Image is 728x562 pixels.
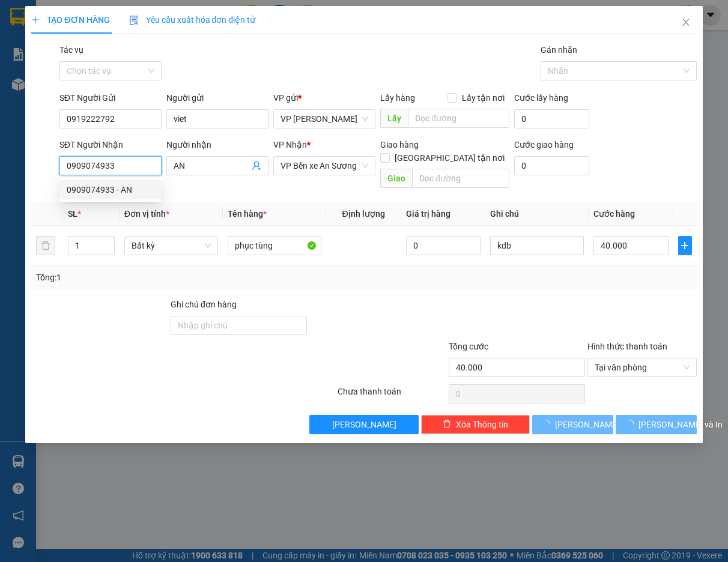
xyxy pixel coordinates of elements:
[669,6,703,40] button: Close
[129,15,256,25] span: Yêu cầu xuất hóa đơn điện tử
[490,236,584,255] input: Ghi Chú
[59,45,83,55] label: Tác vụ
[95,7,165,17] strong: ĐỒNG PHƯỚC
[309,415,418,434] button: [PERSON_NAME]
[67,183,154,196] div: 0909074933 - AN
[625,420,639,428] span: loading
[273,140,307,150] span: VP Nhận
[457,91,509,104] span: Lấy tận nơi
[342,209,385,219] span: Định lượng
[68,209,77,219] span: SL
[421,415,530,434] button: deleteXóa Thông tin
[514,156,590,175] input: Cước giao hàng
[281,110,368,128] span: VP Long Khánh
[406,209,450,219] span: Giá trị hàng
[228,236,321,255] input: VD: Bàn, Ghế
[166,138,268,151] div: Người nhận
[26,87,73,94] span: 09:40:05 [DATE]
[593,209,635,219] span: Cước hàng
[95,53,147,61] span: Hotline: 19001152
[95,19,162,34] span: Bến xe [GEOGRAPHIC_DATA]
[380,109,408,128] span: Lấy
[514,140,574,150] label: Cước giao hàng
[639,418,723,431] span: [PERSON_NAME] và In
[555,418,619,431] span: [PERSON_NAME]
[31,15,109,25] span: TẠO ĐƠN HÀNG
[4,87,73,94] span: In ngày:
[31,16,40,24] span: plus
[412,169,509,188] input: Dọc đường
[587,342,667,351] label: Hình thức thanh toán
[595,358,689,376] span: Tại văn phòng
[281,157,368,175] span: VP Bến xe An Sương
[336,385,447,406] div: Chưa thanh toán
[32,65,147,74] span: -----------------------------------------
[443,420,451,429] span: delete
[273,91,375,104] div: VP gửi
[4,77,126,85] span: [PERSON_NAME]:
[514,109,590,128] input: Cước lấy hàng
[678,236,692,255] button: plus
[679,241,691,250] span: plus
[380,93,415,103] span: Lấy hàng
[124,209,169,219] span: Đơn vị tính
[129,16,139,25] img: icon
[449,342,488,351] span: Tổng cước
[132,237,211,255] span: Bất kỳ
[532,415,613,434] button: [PERSON_NAME]
[616,415,697,434] button: [PERSON_NAME] và In
[228,209,267,219] span: Tên hàng
[332,418,396,431] span: [PERSON_NAME]
[59,138,162,151] div: SĐT Người Nhận
[408,109,509,128] input: Dọc đường
[95,36,165,51] span: 01 Võ Văn Truyện, KP.1, Phường 2
[485,202,589,226] th: Ghi chú
[514,93,568,103] label: Cước lấy hàng
[171,300,237,309] label: Ghi chú đơn hàng
[681,17,691,27] span: close
[541,45,577,55] label: Gán nhãn
[60,76,126,85] span: VPLK1208250004
[252,161,261,171] span: user-add
[406,236,481,255] input: 0
[456,418,508,431] span: Xóa Thông tin
[36,271,282,284] div: Tổng: 1
[59,91,162,104] div: SĐT Người Gửi
[390,151,509,165] span: [GEOGRAPHIC_DATA] tận nơi
[4,7,58,60] img: logo
[171,316,307,335] input: Ghi chú đơn hàng
[36,236,55,255] button: delete
[166,91,268,104] div: Người gửi
[380,140,419,150] span: Giao hàng
[59,180,162,199] div: 0909074933 - AN
[542,420,555,428] span: loading
[380,169,412,188] span: Giao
